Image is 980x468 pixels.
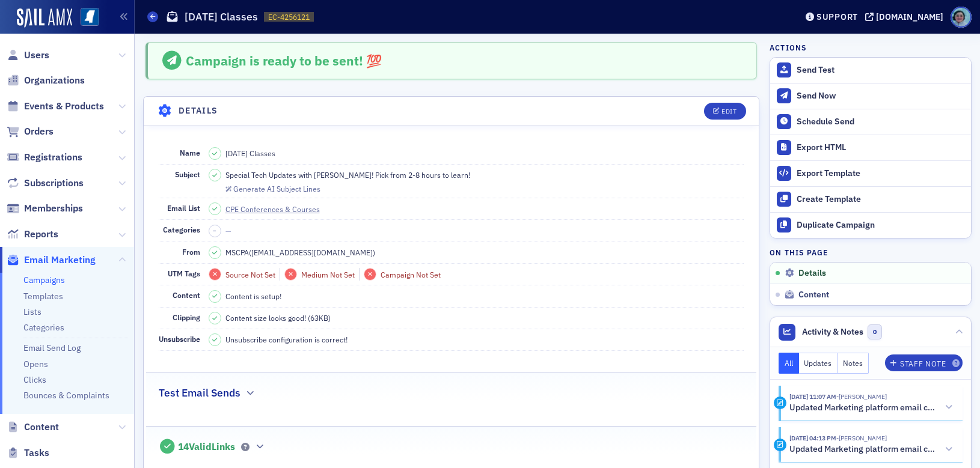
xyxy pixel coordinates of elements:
[770,135,971,160] a: Export HTML
[789,392,836,401] time: 8/29/2025 11:07 AM
[836,434,887,442] span: Aidan Sullivan
[799,353,838,374] button: Updates
[17,8,72,28] img: SailAMX
[774,439,786,451] div: Activity
[779,353,799,374] button: All
[7,228,58,241] a: Reports
[789,443,954,456] button: Updated Marketing platform email campaign: [DATE] Classes
[23,306,41,317] a: Lists
[24,151,82,164] span: Registrations
[24,49,49,62] span: Users
[798,268,826,279] span: Details
[225,334,348,345] span: Unsubscribe configuration is correct!
[797,91,965,102] div: Send Now
[72,8,99,28] a: View Homepage
[24,421,59,434] span: Content
[182,247,200,257] span: From
[23,342,81,353] a: Email Send Log
[789,444,939,455] h5: Updated Marketing platform email campaign: [DATE] Classes
[23,322,64,333] a: Categories
[770,212,971,238] button: Duplicate Campaign
[770,247,972,258] h4: On this page
[7,254,96,267] a: Email Marketing
[7,125,54,138] a: Orders
[798,290,829,300] span: Content
[179,105,218,117] h4: Details
[802,326,863,338] span: Activity & Notes
[816,11,858,22] div: Support
[24,228,58,241] span: Reports
[24,125,54,138] span: Orders
[7,202,83,215] a: Memberships
[23,291,63,302] a: Templates
[178,441,235,453] span: 14 Valid Links
[885,354,963,371] button: Staff Note
[7,446,49,460] a: Tasks
[7,74,85,87] a: Organizations
[167,203,200,213] span: Email List
[175,169,200,179] span: Subject
[868,324,883,339] span: 0
[225,148,275,159] span: [DATE] Classes
[774,397,786,409] div: Activity
[168,269,200,278] span: UTM Tags
[7,151,82,164] a: Registrations
[23,390,109,401] a: Bounces & Complaints
[225,183,320,193] button: Generate AI Subject Lines
[24,74,85,87] span: Organizations
[838,353,869,374] button: Notes
[233,186,320,192] div: Generate AI Subject Lines
[789,403,939,413] h5: Updated Marketing platform email campaign: [DATE] Classes
[770,42,807,53] h4: Actions
[900,360,946,367] div: Staff Note
[7,100,104,113] a: Events & Products
[24,202,83,215] span: Memberships
[789,434,836,442] time: 8/28/2025 04:13 PM
[180,148,200,157] span: Name
[836,392,887,401] span: Rachel Shirley
[7,49,49,62] a: Users
[876,11,943,22] div: [DOMAIN_NAME]
[23,374,46,385] a: Clicks
[225,270,275,279] span: Source Not Set
[797,220,965,231] div: Duplicate Campaign
[173,312,200,322] span: Clipping
[159,334,200,344] span: Unsubscribe
[789,401,954,414] button: Updated Marketing platform email campaign: [DATE] Classes
[770,160,971,186] a: Export Template
[770,186,971,212] a: Create Template
[23,275,65,285] a: Campaigns
[797,194,965,205] div: Create Template
[721,108,737,115] div: Edit
[23,359,48,369] a: Opens
[770,58,971,83] button: Send Test
[24,100,104,113] span: Events & Products
[704,103,746,120] button: Edit
[797,65,965,76] div: Send Test
[225,204,331,214] a: CPE Conferences & Courses
[951,7,972,28] span: Profile
[159,385,240,401] h2: Test Email Sends
[213,226,216,235] span: –
[225,312,331,323] span: Content size looks good! (63KB)
[381,270,441,279] span: Campaign Not Set
[225,291,281,302] span: Content is setup!
[7,421,59,434] a: Content
[24,254,96,267] span: Email Marketing
[797,142,965,153] div: Export HTML
[81,8,99,26] img: SailAMX
[173,290,200,300] span: Content
[185,10,258,24] h1: [DATE] Classes
[7,177,84,190] a: Subscriptions
[797,168,965,179] div: Export Template
[865,13,948,21] button: [DOMAIN_NAME]
[797,117,965,127] div: Schedule Send
[225,247,375,258] span: MSCPA ( [EMAIL_ADDRESS][DOMAIN_NAME] )
[24,177,84,190] span: Subscriptions
[268,12,310,22] span: EC-4256121
[163,225,200,234] span: Categories
[301,270,355,279] span: Medium Not Set
[770,83,971,109] button: Send Now
[770,109,971,135] button: Schedule Send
